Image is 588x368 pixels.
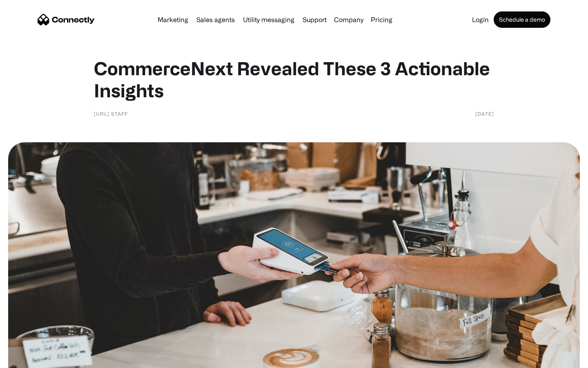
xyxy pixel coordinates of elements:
[16,354,49,365] ul: Language list
[193,16,238,23] a: Sales agents
[299,16,330,23] a: Support
[8,354,49,365] aside: Language selected: English
[94,110,128,118] div: [URL] Staff
[94,57,494,101] h1: CommerceNext Revealed These 3 Actionable Insights
[334,14,363,25] div: Company
[475,110,494,118] div: [DATE]
[469,16,492,23] a: Login
[367,16,396,23] a: Pricing
[240,16,298,23] a: Utility messaging
[154,16,192,23] a: Marketing
[494,11,550,28] a: Schedule a demo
